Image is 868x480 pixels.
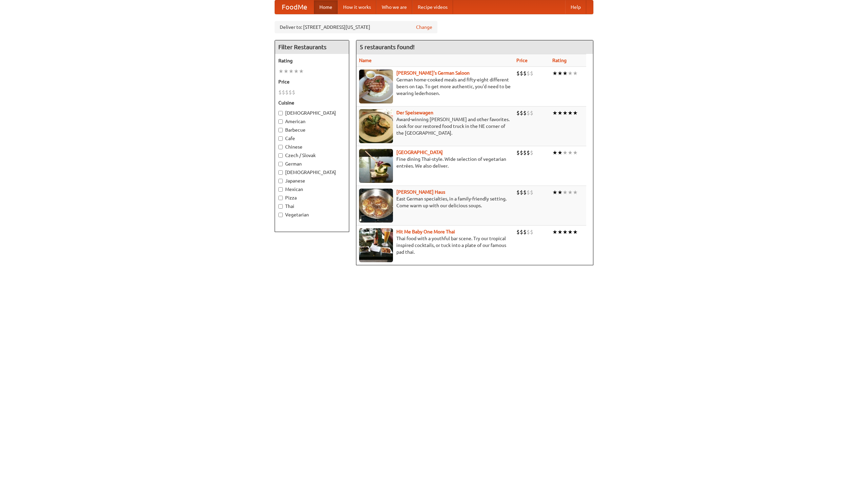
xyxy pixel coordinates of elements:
li: ★ [557,149,563,156]
li: $ [523,109,527,117]
li: $ [523,228,527,236]
li: ★ [557,189,563,196]
li: ★ [294,68,299,75]
a: Name [359,58,372,63]
label: Mexican [278,186,346,193]
li: ★ [557,70,563,77]
li: $ [530,70,533,77]
label: Czech / Slovak [278,152,346,159]
li: ★ [283,68,289,75]
label: Chinese [278,143,346,150]
li: ★ [573,149,578,156]
li: $ [527,70,530,77]
li: ★ [573,228,578,236]
li: ★ [289,68,294,75]
input: Thai [278,204,283,209]
li: ★ [278,68,283,75]
input: [DEMOGRAPHIC_DATA] [278,111,283,115]
div: Deliver to: [STREET_ADDRESS][US_STATE] [275,21,437,33]
input: [DEMOGRAPHIC_DATA] [278,170,283,175]
li: $ [527,189,530,196]
li: $ [530,228,533,236]
a: Der Speisewagen [396,110,433,115]
li: ★ [557,109,563,117]
li: $ [289,89,292,96]
li: ★ [563,189,568,196]
label: [DEMOGRAPHIC_DATA] [278,110,346,116]
li: $ [527,149,530,156]
a: Help [565,0,586,14]
li: ★ [552,189,557,196]
li: ★ [563,149,568,156]
h5: Rating [278,57,346,64]
h5: Price [278,78,346,85]
a: [GEOGRAPHIC_DATA] [396,150,443,155]
p: East German specialties, in a family-friendly setting. Come warm up with our delicious soups. [359,195,511,209]
label: Vegetarian [278,211,346,218]
input: Mexican [278,187,283,192]
label: Barbecue [278,127,346,133]
li: $ [530,109,533,117]
li: $ [527,228,530,236]
li: ★ [568,70,573,77]
li: $ [520,109,523,117]
li: $ [520,149,523,156]
a: Change [416,24,432,31]
p: German home-cooked meals and fifty-eight different beers on tap. To get more authentic, you'd nee... [359,76,511,97]
li: $ [530,189,533,196]
li: $ [516,228,520,236]
a: Hit Me Baby One More Thai [396,229,455,234]
li: ★ [568,109,573,117]
li: ★ [573,109,578,117]
img: speisewagen.jpg [359,109,393,143]
li: $ [285,89,289,96]
p: Fine dining Thai-style. Wide selection of vegetarian entrées. We also deliver. [359,156,511,169]
input: American [278,119,283,124]
input: Cafe [278,136,283,141]
li: ★ [552,149,557,156]
label: Pizza [278,194,346,201]
input: Japanese [278,179,283,183]
li: ★ [568,189,573,196]
li: ★ [563,109,568,117]
li: ★ [563,70,568,77]
a: Recipe videos [412,0,453,14]
li: $ [523,189,527,196]
b: [PERSON_NAME] Haus [396,189,445,195]
input: Czech / Slovak [278,153,283,158]
li: $ [278,89,282,96]
input: Vegetarian [278,213,283,217]
label: American [278,118,346,125]
label: Thai [278,203,346,210]
a: How it works [338,0,376,14]
label: Cafe [278,135,346,142]
input: Barbecue [278,128,283,132]
li: ★ [563,228,568,236]
li: $ [282,89,285,96]
li: $ [516,149,520,156]
img: esthers.jpg [359,70,393,103]
li: $ [516,189,520,196]
li: ★ [573,70,578,77]
li: $ [520,189,523,196]
input: Chinese [278,145,283,149]
p: Thai food with a youthful bar scene. Try our tropical inspired cocktails, or tuck into a plate of... [359,235,511,255]
li: $ [516,70,520,77]
h5: Cuisine [278,99,346,106]
li: $ [292,89,295,96]
a: Rating [552,58,567,63]
li: $ [520,228,523,236]
li: $ [527,109,530,117]
a: [PERSON_NAME]'s German Saloon [396,70,470,76]
ng-pluralize: 5 restaurants found! [360,44,415,50]
li: ★ [568,228,573,236]
input: German [278,162,283,166]
li: ★ [299,68,304,75]
li: ★ [568,149,573,156]
input: Pizza [278,196,283,200]
h4: Filter Restaurants [275,40,349,54]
